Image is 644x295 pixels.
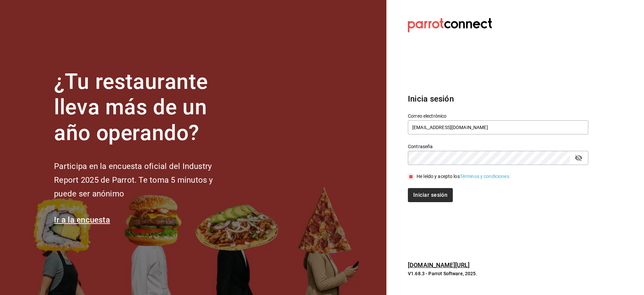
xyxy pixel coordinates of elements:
[408,188,453,202] button: Iniciar sesión
[417,173,511,180] div: He leído y acepto los
[460,174,511,179] a: Términos y condiciones.
[54,215,110,225] a: Ir a la encuesta
[408,93,588,105] h3: Inicia sesión
[408,144,588,149] label: Contraseña
[408,270,588,277] p: V1.68.3 - Parrot Software, 2025.
[408,113,588,118] label: Correo electrónico
[408,261,470,269] a: [DOMAIN_NAME][URL]
[54,160,235,200] h2: Participa en la encuesta oficial del Industry Report 2025 de Parrot. Te toma 5 minutos y puede se...
[408,120,588,134] input: Ingresa tu correo electrónico
[573,152,584,164] button: passwordField
[54,69,235,146] h1: ¿Tu restaurante lleva más de un año operando?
